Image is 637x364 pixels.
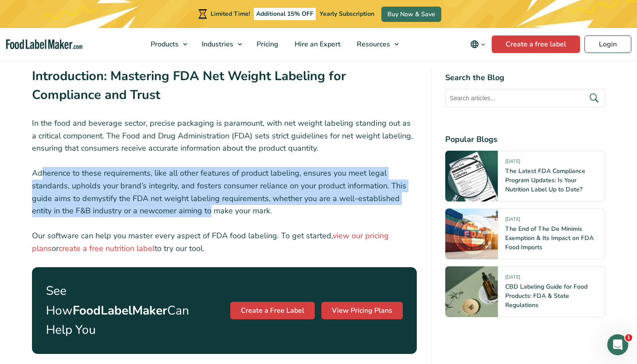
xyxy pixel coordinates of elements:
[148,39,179,49] span: Products
[230,302,315,319] a: Create a Free Label
[321,302,403,319] a: View Pricing Plans
[292,39,341,49] span: Hire an Expert
[32,67,346,104] strong: Introduction: Mastering FDA Net Weight Labeling for Compliance and Trust
[46,281,198,340] p: See How Can Help You
[505,283,588,309] a: CBD Labeling Guide for Food Products: FDA & State Regulations
[464,35,492,53] button: Change language
[287,28,347,60] a: Hire an Expert
[32,230,417,255] p: Our software can help you master every aspect of FDA food labeling. To get started, or to try our...
[492,35,580,53] a: Create a free label
[445,72,605,84] h4: Search the Blog
[6,39,82,49] a: Food Label Maker homepage
[607,334,628,355] iframe: Intercom live chat
[349,28,403,60] a: Resources
[505,274,520,284] span: [DATE]
[505,225,594,251] a: The End of The De Minimis Exemption & Its Impact on FDA Food Imports
[320,10,374,18] span: Yearly Subscription
[354,39,391,49] span: Resources
[199,39,234,49] span: Industries
[381,7,441,22] a: Buy Now & Save
[32,167,417,217] p: Adherence to these requirements, like all other features of product labeling, ensures you meet le...
[505,216,520,226] span: [DATE]
[584,35,631,53] a: Login
[73,302,167,319] strong: FoodLabelMaker
[211,10,250,18] span: Limited Time!
[194,28,246,60] a: Industries
[254,39,279,49] span: Pricing
[32,117,417,155] p: In the food and beverage sector, precise packaging is paramount, with net weight labeling standin...
[254,8,316,20] span: Additional 15% OFF
[445,134,605,145] h4: Popular Blogs
[143,28,192,60] a: Products
[625,334,632,341] span: 1
[445,89,605,107] input: Search articles...
[59,243,155,254] a: create a free nutrition label
[505,158,520,168] span: [DATE]
[505,167,585,194] a: The Latest FDA Compliance Program Updates: Is Your Nutrition Label Up to Date?
[249,28,285,60] a: Pricing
